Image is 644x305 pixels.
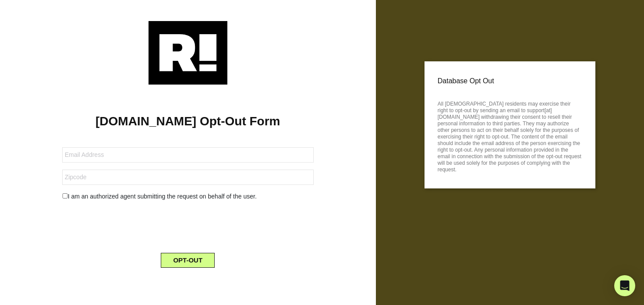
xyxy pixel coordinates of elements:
img: Retention.com [149,21,227,85]
div: Open Intercom Messenger [614,275,635,296]
p: Database Opt Out [438,74,582,88]
div: I am an authorized agent submitting the request on behalf of the user. [56,192,320,201]
iframe: reCAPTCHA [121,208,255,242]
p: All [DEMOGRAPHIC_DATA] residents may exercise their right to opt-out by sending an email to suppo... [438,98,582,173]
button: OPT-OUT [161,253,215,268]
input: Zipcode [62,170,314,185]
input: Email Address [62,147,314,163]
h1: [DOMAIN_NAME] Opt-Out Form [13,114,363,129]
